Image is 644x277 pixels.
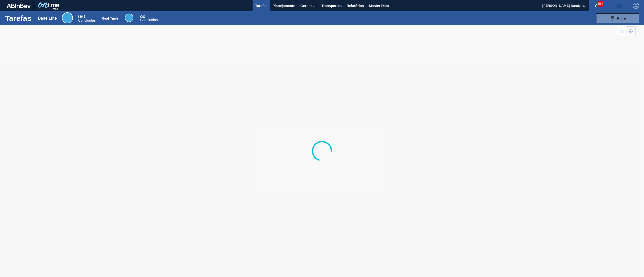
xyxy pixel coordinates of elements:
div: Real Time [125,14,133,22]
h1: Tarefas [5,15,31,21]
span: 582 [597,1,604,7]
img: Logout [633,3,639,9]
div: Base Line [62,12,73,23]
img: TNhmsLtSVTkK8tSr43FrP2fwEKptu5GPRR3wAAAABJRU5ErkJggg== [7,4,31,8]
span: Concluídas [78,18,96,22]
span: Tarefas [255,3,267,9]
button: Notificações [589,2,605,9]
span: / 0 [140,15,145,19]
div: Base Line [78,15,96,22]
span: / 0 [78,14,85,19]
span: Master Data [369,3,389,9]
span: 0 [78,14,81,19]
span: Concluídas [140,18,158,22]
div: Base Line [38,16,57,21]
span: Transportes [321,3,342,9]
img: userActions [617,3,623,9]
div: Real Time [102,16,118,20]
button: Filtro [596,13,639,23]
span: Gerencial [300,3,316,9]
span: Relatórios [347,3,364,9]
span: 0 [140,15,142,19]
div: Real Time [140,15,158,22]
span: Filtro [617,16,626,20]
span: Planejamento [272,3,295,9]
